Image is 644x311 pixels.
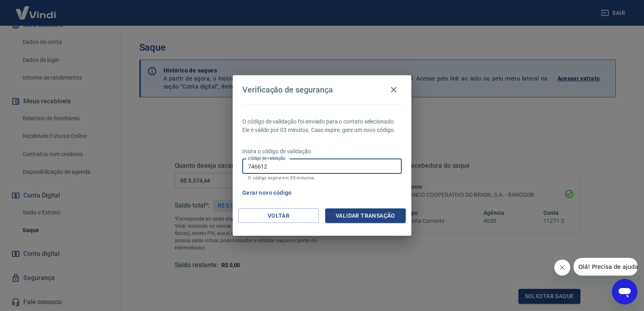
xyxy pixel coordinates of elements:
[242,117,402,134] p: O código de validação foi enviado para o contato selecionado. Ele é válido por 03 minutos. Caso e...
[612,279,638,305] iframe: Botão para abrir a janela de mensagens
[574,258,638,276] iframe: Mensagem da empresa
[239,185,295,200] button: Gerar novo código
[325,208,406,223] button: Validar transação
[242,147,402,156] p: Insira o código de validação
[242,85,333,95] h4: Verificação de segurança
[238,208,319,223] button: Voltar
[5,6,68,12] span: Olá! Precisa de ajuda?
[554,260,570,276] iframe: Fechar mensagem
[248,175,396,181] p: O código expira em 03 minutos.
[248,155,285,161] label: Código de validação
